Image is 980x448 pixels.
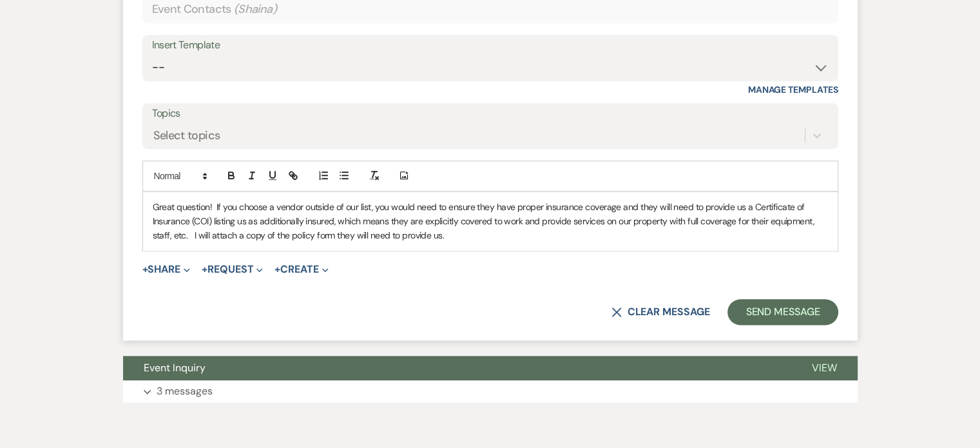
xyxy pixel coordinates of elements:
button: Create [274,264,328,275]
span: ( Shaina ) [234,1,278,18]
p: Great question! If you choose a vendor outside of our list, you would need to ensure they have pr... [153,200,828,243]
span: + [142,264,148,275]
button: Send Message [727,299,838,325]
span: Event Inquiry [144,361,206,375]
span: + [202,264,207,275]
a: Manage Templates [748,84,838,95]
button: View [791,356,858,380]
button: Share [142,264,191,275]
button: Request [202,264,263,275]
p: 3 messages [157,383,213,400]
label: Topics [152,104,829,123]
div: Select topics [153,126,220,144]
button: Clear message [611,307,709,317]
div: Insert Template [152,36,829,55]
button: 3 messages [123,380,858,402]
button: Event Inquiry [123,356,791,380]
span: + [274,264,280,275]
span: View [812,361,837,375]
